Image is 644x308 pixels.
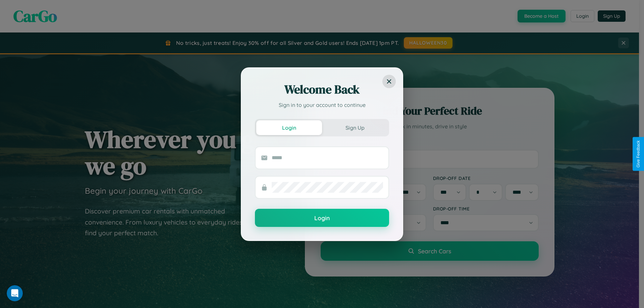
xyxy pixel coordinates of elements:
[636,140,641,168] div: Give Feedback
[256,120,322,135] button: Login
[255,81,389,98] h2: Welcome Back
[7,285,23,301] iframe: Intercom live chat
[255,209,389,227] button: Login
[322,120,388,135] button: Sign Up
[255,101,389,109] p: Sign in to your account to continue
